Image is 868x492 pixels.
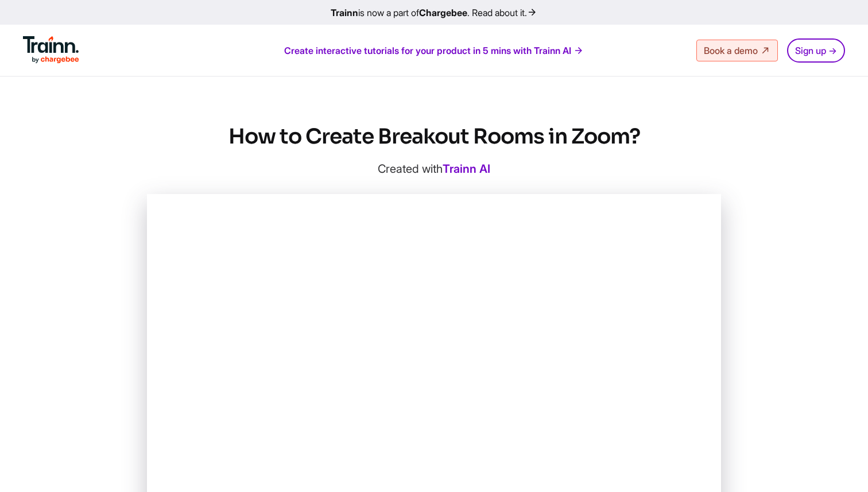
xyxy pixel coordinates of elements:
a: Trainn AI [443,162,490,176]
b: Chargebee [419,7,467,18]
span: Create interactive tutorials for your product in 5 mins with Trainn AI [284,44,571,57]
a: Book a demo [696,40,778,61]
img: Trainn Logo [23,36,79,64]
a: Sign up → [787,38,845,63]
span: Book a demo [704,45,758,56]
a: Create interactive tutorials for your product in 5 mins with Trainn AI [284,44,584,57]
h1: How to Create Breakout Rooms in Zoom? [147,123,721,150]
p: Created with [147,162,721,176]
b: Trainn [331,7,358,18]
